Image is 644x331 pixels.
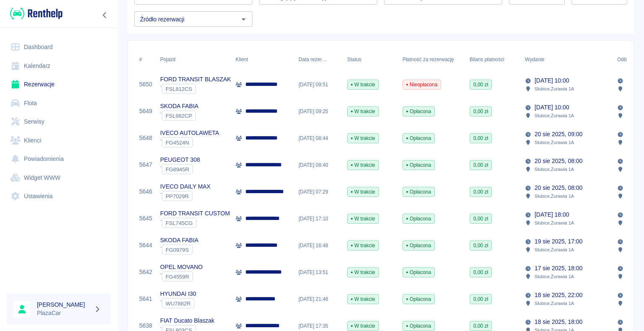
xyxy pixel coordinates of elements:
div: Data rezerwacji [294,48,343,71]
p: [DATE] 10:00 [535,76,569,85]
span: W trakcie [348,188,379,196]
span: FG4524N [162,140,192,146]
span: W trakcie [348,322,379,330]
div: [DATE] 09:25 [294,98,343,125]
div: # [139,48,142,71]
span: W trakcie [348,161,379,169]
p: FIAT Ducato Blaszak [160,316,214,325]
a: Flota [7,94,111,113]
div: ` [160,298,196,308]
span: W trakcie [348,215,379,222]
button: Sort [327,54,339,65]
span: WU7882R [162,300,194,307]
p: HYUNDAI I30 [160,290,196,298]
p: Słubice , Żurawia 1A [535,192,574,200]
p: OPEL MOVANO [160,263,203,272]
span: Opłacona [403,188,434,196]
p: PEUGEOT 308 [160,155,200,164]
p: SKODA FABIA [160,236,198,245]
p: 18 sie 2025, 18:00 [535,318,582,326]
span: FSL982CP [162,113,195,119]
p: IVECO AUTOLAWETA [160,129,219,137]
p: Słubice , Żurawia 1A [535,300,574,307]
div: Klient [236,48,248,71]
span: Opłacona [403,295,434,303]
a: 5648 [139,134,152,142]
div: ` [160,137,219,147]
span: 0,00 zł [470,322,491,330]
div: ` [160,111,198,121]
span: FG8945R [162,166,192,173]
p: 20 sie 2025, 08:00 [535,184,582,192]
span: FSL745CG [162,220,196,226]
div: [DATE] 07:29 [294,178,343,205]
span: 0,00 zł [470,81,491,88]
div: Bilans płatności [470,48,504,71]
span: 0,00 zł [470,242,491,249]
a: 5638 [139,321,152,330]
h6: [PERSON_NAME] [37,300,91,309]
div: [DATE] 17:10 [294,205,343,232]
a: Powiadomienia [7,150,111,168]
a: Serwisy [7,112,111,131]
p: Słubice , Żurawia 1A [535,219,574,227]
span: W trakcie [348,295,379,303]
button: Zwiń nawigację [99,10,111,21]
div: Wydanie [521,48,613,71]
div: # [135,48,156,71]
div: [DATE] 21:46 [294,286,343,313]
p: FORD TRANSIT BLASZAK [160,75,231,84]
p: SKODA FABIA [160,102,198,111]
span: Opłacona [403,161,434,169]
p: 17 sie 2025, 18:00 [535,264,582,273]
div: [DATE] 08:40 [294,152,343,178]
img: Renthelp logo [10,7,62,21]
div: Bilans płatności [465,48,521,71]
div: Status [347,48,361,71]
p: Słubice , Żurawia 1A [535,165,574,173]
span: 0,00 zł [470,161,491,169]
div: Wydanie [525,48,544,71]
a: 5644 [139,241,152,250]
span: FG0979S [162,247,192,253]
span: 0,00 zł [470,134,491,142]
span: 0,00 zł [470,295,491,303]
div: ` [160,272,203,282]
span: PP7029R [162,193,192,199]
div: ` [160,164,200,174]
span: Opłacona [403,269,434,276]
div: Klient [231,48,294,71]
div: ` [160,84,231,94]
p: 19 sie 2025, 17:00 [535,237,582,246]
a: 5645 [139,214,152,223]
span: Opłacona [403,322,434,330]
div: Płatność za rezerwację [398,48,465,71]
span: 0,00 zł [470,188,491,196]
div: Płatność za rezerwację [402,48,454,71]
p: 20 sie 2025, 08:00 [535,157,582,165]
div: [DATE] 09:51 [294,71,343,98]
div: [DATE] 16:48 [294,232,343,259]
div: Pojazd [156,48,231,71]
div: Pojazd [160,48,175,71]
p: IVECO DAILY MAX [160,182,210,191]
a: Widget WWW [7,168,111,187]
a: Renthelp logo [7,7,62,21]
a: Dashboard [7,38,111,57]
p: FORD TRANSIT CUSTOM [160,209,230,218]
span: Opłacona [403,108,434,115]
span: 0,00 zł [470,269,491,276]
div: [DATE] 08:44 [294,125,343,152]
span: 0,00 zł [470,215,491,222]
span: Opłacona [403,215,434,222]
span: Opłacona [403,134,434,142]
a: 5642 [139,268,152,277]
span: FSL812CS [162,86,195,92]
div: Status [343,48,398,71]
p: 18 sie 2025, 22:00 [535,291,582,300]
span: W trakcie [348,108,379,115]
div: ` [160,245,198,255]
div: ` [160,191,210,201]
a: Klienci [7,131,111,150]
p: PlazaCar [37,309,91,318]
